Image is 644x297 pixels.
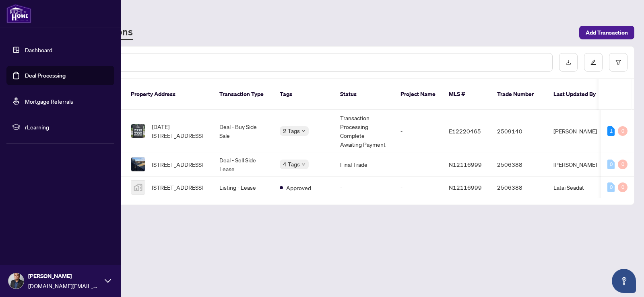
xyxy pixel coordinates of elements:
[394,152,442,177] td: -
[609,53,627,72] button: filter
[283,126,300,135] span: 2 Tags
[213,79,273,110] th: Transaction Type
[301,129,305,133] span: down
[334,110,394,152] td: Transaction Processing Complete - Awaiting Payment
[449,161,482,168] span: N12116999
[25,98,73,105] a: Mortgage Referrals
[449,184,482,191] span: N12116999
[334,152,394,177] td: Final Trade
[491,79,547,110] th: Trade Number
[286,183,311,192] span: Approved
[6,4,31,23] img: logo
[618,126,627,136] div: 0
[213,177,273,198] td: Listing - Lease
[334,177,394,198] td: -
[25,46,52,53] a: Dashboard
[131,158,145,171] img: thumbnail-img
[152,183,203,192] span: [STREET_ADDRESS]
[213,110,273,152] td: Deal - Buy Side Sale
[547,152,607,177] td: [PERSON_NAME]
[25,123,109,131] span: rLearning
[579,26,634,39] button: Add Transaction
[586,26,628,39] span: Add Transaction
[607,160,615,169] div: 0
[590,59,596,65] span: edit
[131,180,145,194] img: thumbnail-img
[547,79,607,110] th: Last Updated By
[566,59,571,65] span: download
[615,59,621,65] span: filter
[491,177,547,198] td: 2506388
[213,152,273,177] td: Deal - Sell Side Lease
[152,122,206,140] span: [DATE][STREET_ADDRESS]
[491,110,547,152] td: 2509140
[559,53,578,72] button: download
[334,79,394,110] th: Status
[283,160,300,169] span: 4 Tags
[612,269,636,293] button: Open asap
[394,177,442,198] td: -
[301,162,305,166] span: down
[442,79,491,110] th: MLS #
[394,110,442,152] td: -
[618,182,627,192] div: 0
[547,177,607,198] td: Latai Seadat
[491,152,547,177] td: 2506388
[131,124,145,138] img: thumbnail-img
[152,160,203,169] span: [STREET_ADDRESS]
[449,127,481,135] span: E12220465
[584,53,603,72] button: edit
[124,79,213,110] th: Property Address
[618,160,627,169] div: 0
[607,182,615,192] div: 0
[8,273,24,289] img: Profile Icon
[25,72,66,79] a: Deal Processing
[28,272,101,281] span: [PERSON_NAME]
[607,126,615,136] div: 1
[547,110,607,152] td: [PERSON_NAME]
[28,281,101,290] span: [DOMAIN_NAME][EMAIL_ADDRESS][DOMAIN_NAME]
[273,79,334,110] th: Tags
[394,79,442,110] th: Project Name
